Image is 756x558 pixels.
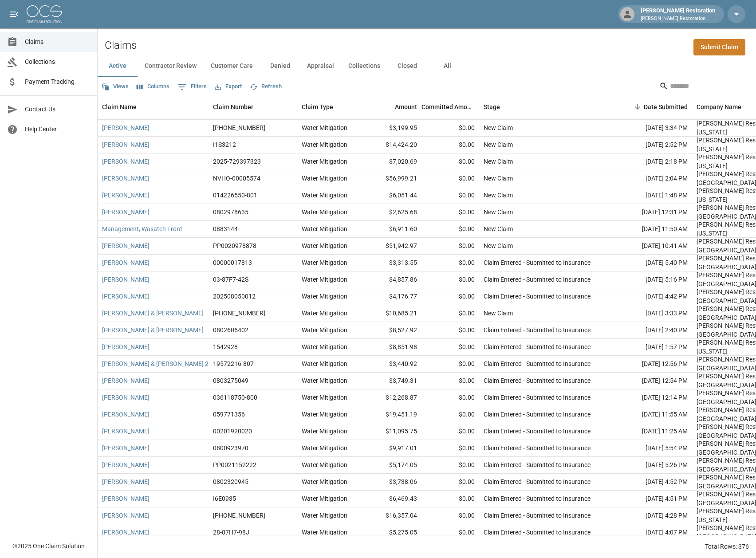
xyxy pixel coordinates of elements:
div: Claim Entered - Submitted to Insurance [484,444,591,452]
div: [DATE] 4:42 PM [612,288,692,305]
div: 0802978635 [213,208,248,216]
button: Export [213,80,244,94]
span: Collections [25,57,90,67]
div: $14,424.20 [364,137,421,153]
a: Submit Claim [693,39,745,55]
div: [DATE] 1:57 PM [612,339,692,356]
a: [PERSON_NAME] [102,444,150,452]
div: Claim Entered - Submitted to Insurance [484,427,591,436]
div: New Claim [484,208,513,216]
div: [PERSON_NAME] Restoration [637,6,719,22]
div: [DATE] 11:55 AM [612,406,692,423]
div: $0.00 [421,137,479,153]
div: Claim Entered - Submitted to Insurance [484,376,591,385]
div: $0.00 [421,153,479,170]
div: [DATE] 3:34 PM [612,120,692,137]
button: Show filters [175,80,209,94]
div: New Claim [484,174,513,183]
div: [DATE] 12:14 PM [612,389,692,406]
div: 01-009-151490 [213,123,265,132]
a: [PERSON_NAME] [102,241,150,250]
div: PP0020978878 [213,241,256,250]
div: I1S3212 [213,140,236,149]
p: [PERSON_NAME] Restoration [641,15,715,23]
div: Water Mitigation [302,342,347,351]
div: Claim Entered - Submitted to Insurance [484,342,591,351]
div: $0.00 [421,474,479,491]
button: Denied [260,55,300,77]
div: Claim Entered - Submitted to Insurance [484,359,591,368]
a: [PERSON_NAME] [102,528,150,537]
div: $0.00 [421,373,479,389]
div: 1542928 [213,342,238,351]
div: [DATE] 1:48 PM [612,187,692,204]
span: Help Center [25,125,90,134]
div: Company Name [697,94,741,119]
div: $3,749.31 [364,373,421,389]
div: $0.00 [421,339,479,356]
div: Water Mitigation [302,208,347,216]
div: $3,738.06 [364,474,421,491]
div: 0803275049 [213,376,248,385]
div: Claim Type [302,94,333,119]
button: Collections [341,55,387,77]
div: 2025-729397323 [213,157,261,166]
div: Stage [479,94,612,119]
div: [DATE] 2:52 PM [612,137,692,153]
div: [DATE] 2:40 PM [612,322,692,339]
div: $5,275.05 [364,524,421,541]
div: $8,851.98 [364,339,421,356]
div: New Claim [484,140,513,149]
div: 014226550-801 [213,191,257,200]
div: [DATE] 5:26 PM [612,457,692,474]
div: [DATE] 11:25 AM [612,423,692,440]
div: $0.00 [421,170,479,187]
div: $16,357.04 [364,507,421,524]
span: Claims [25,37,90,47]
a: [PERSON_NAME] [102,191,150,200]
div: [DATE] 4:51 PM [612,491,692,507]
div: $0.00 [421,406,479,423]
div: Total Rows: 376 [705,542,749,551]
button: Select columns [134,80,172,94]
button: Refresh [248,80,284,94]
div: 1006-36-8238 [213,309,265,318]
a: [PERSON_NAME] [102,292,150,301]
button: Contractor Review [138,55,204,77]
div: $0.00 [421,288,479,305]
div: 202508050012 [213,292,256,301]
div: Water Mitigation [302,140,347,149]
div: New Claim [484,309,513,318]
div: $0.00 [421,423,479,440]
div: Claim Entered - Submitted to Insurance [484,528,591,537]
div: 0802320945 [213,477,248,486]
div: NVHO-00005574 [213,174,260,183]
div: [DATE] 12:56 PM [612,356,692,373]
a: [PERSON_NAME] [102,174,150,183]
div: $0.00 [421,120,479,137]
a: Management, Wasatch Front [102,224,182,233]
div: Water Mitigation [302,444,347,452]
a: [PERSON_NAME] & [PERSON_NAME] [102,326,204,334]
a: [PERSON_NAME] [102,460,150,469]
div: $6,469.43 [364,491,421,507]
div: 19572216-807 [213,359,254,368]
a: [PERSON_NAME] [102,494,150,503]
div: $8,527.92 [364,322,421,339]
button: Active [98,55,138,77]
div: [DATE] 4:07 PM [612,524,692,541]
div: Water Mitigation [302,309,347,318]
div: $5,174.05 [364,457,421,474]
div: PP0021152222 [213,460,256,469]
div: 0883144 [213,224,238,233]
div: $12,268.87 [364,389,421,406]
a: [PERSON_NAME] [102,208,150,216]
div: New Claim [484,241,513,250]
button: Customer Care [204,55,260,77]
div: Committed Amount [421,94,479,119]
div: Water Mitigation [302,376,347,385]
div: $0.00 [421,524,479,541]
div: $0.00 [421,221,479,238]
a: [PERSON_NAME] [102,342,150,351]
div: Water Mitigation [302,427,347,436]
